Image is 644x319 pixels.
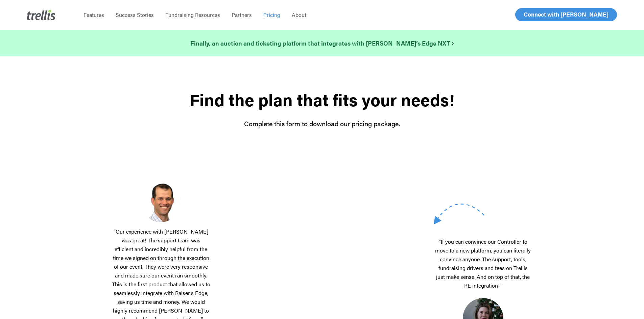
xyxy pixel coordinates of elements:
strong: Find the plan that fits your needs! [190,87,454,111]
span: Success Stories [116,11,154,19]
p: "If you can convince our Controller to move to a new platform, you can literally convince anyone.... [434,237,532,298]
span: Fundraising Resources [165,11,220,19]
a: Partners [226,11,258,18]
span: About [292,11,306,19]
span: Partners [232,11,252,19]
img: Trellis [27,9,55,20]
a: Features [78,11,110,18]
img: Screenshot-2025-03-18-at-2.39.01%E2%80%AFPM.png [141,182,181,222]
span: Connect with [PERSON_NAME] [524,10,609,18]
p: Complete this form to download our pricing package. [112,119,532,128]
span: Features [84,11,104,19]
span: Pricing [263,11,280,19]
a: Success Stories [110,11,160,18]
a: Connect with [PERSON_NAME] [515,8,617,21]
a: Pricing [258,11,286,18]
a: Finally, an auction and ticketing platform that integrates with [PERSON_NAME]’s Edge NXT [190,38,454,48]
strong: Finally, an auction and ticketing platform that integrates with [PERSON_NAME]’s Edge NXT [190,39,454,47]
a: About [286,11,312,18]
a: Fundraising Resources [160,11,226,18]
